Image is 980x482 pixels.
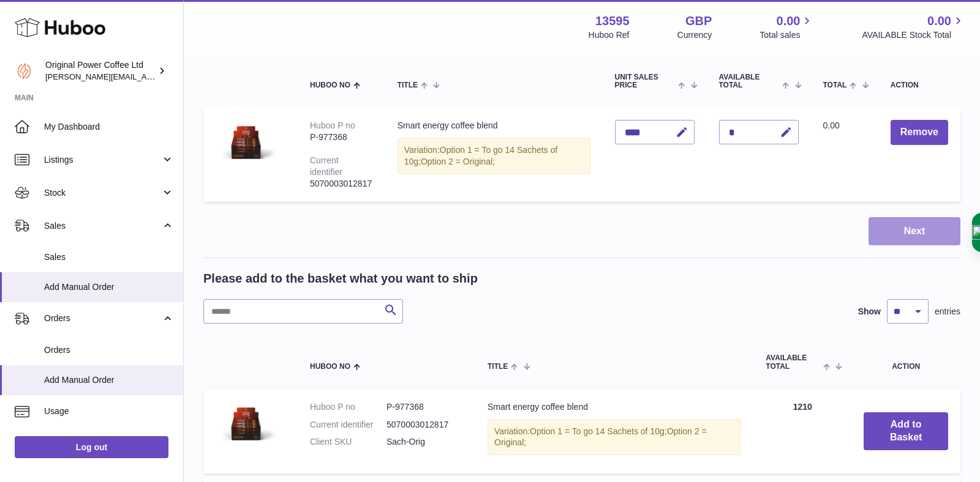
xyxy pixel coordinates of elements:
span: Title [488,363,508,371]
strong: 13595 [595,13,630,29]
button: Remove [891,120,948,145]
td: Smart energy coffee blend [385,108,603,201]
img: Smart energy coffee blend [216,401,277,447]
span: Unit Sales Price [615,73,676,89]
span: AVAILABLE Total [766,354,820,370]
span: AVAILABLE Stock Total [862,29,965,41]
img: aline@drinkpowercoffee.com [15,62,33,80]
label: Show [858,306,881,317]
td: Smart energy coffee blend [475,389,753,474]
a: 0.00 AVAILABLE Stock Total [862,13,965,41]
dt: Client SKU [310,436,386,448]
span: Orders [44,344,174,356]
span: 0.00 [777,13,801,29]
span: Add Manual Order [44,374,174,386]
th: Action [851,342,960,382]
a: 0.00 Total sales [759,13,814,41]
span: My Dashboard [44,121,174,133]
span: Option 1 = To go 14 Sachets of 10g; [404,145,558,166]
div: Current identifier [310,155,342,177]
button: Add to Basket [864,412,948,450]
span: Add Manual Order [44,281,174,293]
span: Huboo no [310,363,350,371]
span: Usage [44,406,174,417]
dd: Sach-Orig [386,436,463,448]
div: Huboo Ref [589,29,630,41]
div: Variation: [398,138,590,174]
dt: Huboo P no [310,401,386,413]
span: 0.00 [927,13,951,29]
h2: Please add to the basket what you want to ship [203,270,478,287]
dd: 5070003012817 [386,419,463,431]
span: Orders [44,313,161,324]
span: Sales [44,220,161,232]
span: AVAILABLE Total [719,73,780,89]
dd: P-977368 [386,401,463,413]
div: Huboo P no [310,120,355,130]
span: 0.00 [823,120,840,130]
span: [PERSON_NAME][EMAIL_ADDRESS][DOMAIN_NAME] [45,72,246,81]
img: Smart energy coffee blend [216,120,277,166]
span: Stock [44,187,161,199]
td: 1210 [753,389,851,474]
span: Total sales [759,29,814,41]
dt: Current identifier [310,419,386,431]
span: Option 1 = To go 14 Sachets of 10g; [530,426,667,436]
span: Total [823,81,847,89]
div: Currency [677,29,712,41]
span: Sales [44,251,174,263]
span: Option 2 = Original; [421,157,495,166]
span: Huboo no [310,81,350,89]
div: P-977368 [310,132,373,143]
div: Action [891,81,948,89]
div: Original Power Coffee Ltd [45,59,156,83]
span: Title [398,81,418,89]
span: entries [935,306,960,317]
a: Log out [15,436,168,458]
button: Next [869,217,960,246]
div: 5070003012817 [310,178,373,190]
span: Option 2 = Original; [494,426,707,448]
strong: GBP [685,13,712,29]
div: Variation: [488,419,741,456]
span: Listings [44,154,161,166]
